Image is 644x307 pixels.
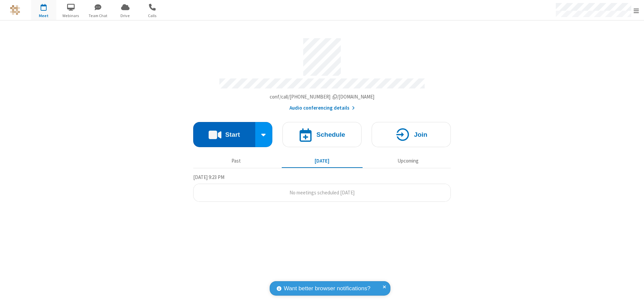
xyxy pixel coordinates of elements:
[140,13,165,19] span: Calls
[193,122,255,147] button: Start
[282,155,363,167] button: [DATE]
[196,155,277,167] button: Past
[113,13,138,19] span: Drive
[31,13,56,19] span: Meet
[10,5,20,15] img: QA Selenium DO NOT DELETE OR CHANGE
[289,104,355,112] button: Audio conferencing details
[225,131,240,138] h4: Start
[284,284,370,293] span: Want better browser notifications?
[86,13,111,19] span: Team Chat
[58,13,84,19] span: Webinars
[270,94,375,100] span: Copy my meeting room link
[193,33,451,112] section: Account details
[368,155,448,167] button: Upcoming
[255,122,273,147] div: Start conference options
[289,189,355,196] span: No meetings scheduled [DATE]
[282,122,362,147] button: Schedule
[316,131,345,138] h4: Schedule
[414,131,427,138] h4: Join
[270,93,375,101] button: Copy my meeting room linkCopy my meeting room link
[193,173,451,202] section: Today's Meetings
[193,174,224,180] span: [DATE] 9:23 PM
[372,122,451,147] button: Join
